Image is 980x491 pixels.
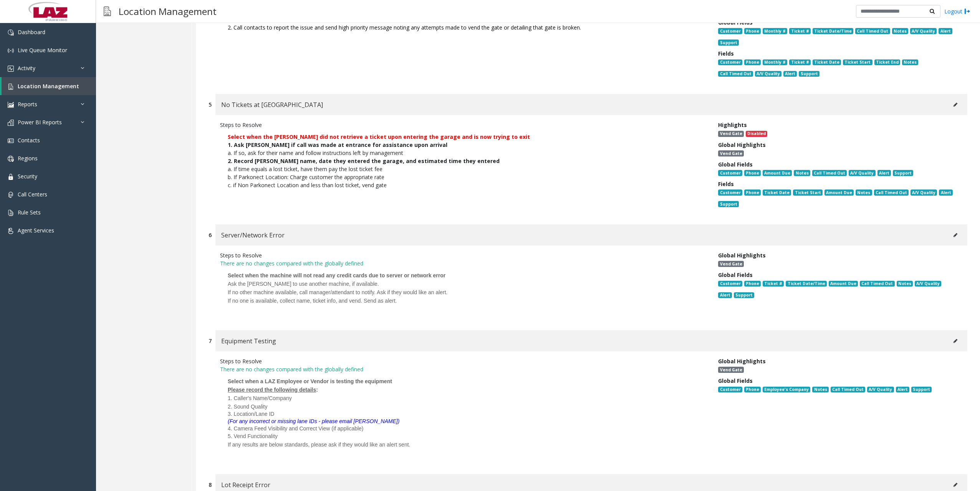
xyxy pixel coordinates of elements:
span: Call Timed Out [855,28,890,34]
span: Notes [812,387,828,393]
span: Ticket Date/Time [813,28,853,34]
span: Server/Network Error [221,230,285,240]
span: Ticket Start [843,59,872,66]
img: 'icon' [8,210,14,216]
span: Support [718,40,738,46]
span: Phone [744,189,761,196]
span: Alert [718,292,732,298]
img: 'icon' [8,228,14,234]
span: Customer [718,189,742,196]
span: Ask the [PERSON_NAME] to use another machine, if available. [228,281,379,287]
div: a. If so, ask for their name and follow instructions left by management [228,149,699,157]
span: Agent Services [18,227,54,234]
span: Regions [18,155,38,162]
div: Steps to Resolve [220,251,707,259]
span: Support [893,170,913,176]
span: If no other machine available, call manager/attendant to notify. Ask if they would like an alert. [228,289,448,295]
div: Steps to Resolve [220,121,707,129]
span: Call Timed Out [831,387,865,393]
div: 5 [209,101,212,109]
span: A/V Quality [867,387,894,393]
span: Fields [718,180,734,188]
span: 3. Location/Lane ID [228,411,274,417]
span: A/V Quality [849,170,875,176]
span: Global Highlights [718,141,766,148]
img: 'icon' [8,156,14,162]
span: Select when a LAZ Employee or Vendor is testing the equipment [228,378,392,384]
img: pageIcon [104,2,111,21]
span: A/V Quality [915,281,941,287]
span: 4. Camera Feed Visibility and Correct View (if applicable) [228,425,364,432]
img: 'icon' [8,48,14,54]
span: Dashboard [18,28,45,36]
span: Ticket End [874,59,900,66]
span: Vend Gate [718,367,743,373]
span: Ticket Date [813,59,841,66]
span: : [316,387,318,393]
span: A/V Quality [755,71,781,77]
span: Please record the following details [228,387,316,393]
span: Support [799,71,819,77]
span: Global Highlights [718,252,766,259]
span: Global Fields [718,377,753,384]
span: Power BI Reports [18,119,62,126]
span: Select when the machine will not read any credit cards due to server or network error [228,272,445,278]
a: Logout [944,7,970,15]
span: Phone [744,387,761,393]
span: Monthly # [763,59,787,66]
span: Phone [744,28,761,34]
img: 'icon' [8,84,14,90]
span: Alert [939,189,952,196]
span: Security [18,173,37,180]
span: Call Timed Out [874,189,909,196]
span: A/V Quality [910,189,937,196]
span: Vend Gate [718,131,743,137]
span: Notes [892,28,908,34]
span: Global Highlights [718,358,766,365]
span: Support [734,292,754,298]
span: 1. Caller's Name/Company [228,395,292,401]
span: Lot Receipt Error [221,480,270,490]
span: No Tickets at [GEOGRAPHIC_DATA] [221,100,323,110]
div: 8 [209,481,212,489]
span: Global Fields [718,19,753,26]
span: Employee's Company [763,387,810,393]
span: Amount Due [824,189,854,196]
span: Phone [744,281,761,287]
span: Alert [783,71,797,77]
span: Vend Gate [718,261,743,267]
span: Call Timed Out [812,170,847,176]
span: If any results are below standards, please ask if they would like an alert sent. [228,442,410,448]
span: Contacts [18,137,40,144]
span: Rule Sets [18,209,41,216]
p: There are no changes compared with the globally defined [220,365,707,373]
span: Global Fields [718,271,753,278]
span: Reports [18,101,37,108]
img: 'icon' [8,102,14,108]
div: c. if Non Parkonect Location and less than lost ticket, vend gate [228,181,699,189]
span: Select when the [PERSON_NAME] did not retrieve a ticket upon entering the garage and is now tryin... [228,133,530,140]
span: Amount Due [763,170,792,176]
span: Phone [744,59,761,66]
img: 'icon' [8,66,14,72]
span: Vend Gate [718,150,743,157]
a: Location Management [2,77,96,95]
span: Customer [718,170,742,176]
span: Ticket Start [793,189,822,196]
span: Alert [877,170,891,176]
span: Amount Due [829,281,858,287]
h3: Location Management [115,2,220,21]
span: Ticket # [789,28,810,34]
span: If no one is available, collect name, ticket info, and vend. Send as alert. [228,298,397,304]
span: 2. Record [PERSON_NAME] name, date they entered the garage, and estimated time they entered [228,157,500,165]
span: Alert [896,387,909,393]
span: Notes [856,189,872,196]
span: Customer [718,28,742,34]
span: Monthly # [763,28,787,34]
span: (For any incorrect or missing lane IDs - please email [PERSON_NAME]) [228,418,399,424]
span: Ticket # [763,281,784,287]
span: 2. Call contacts to report the issue and send high priority message noting any attempts made to v... [228,24,581,31]
span: 2. Sound Quality [228,404,268,410]
span: A/V Quality [910,28,937,34]
span: Ticket Date [763,189,791,196]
